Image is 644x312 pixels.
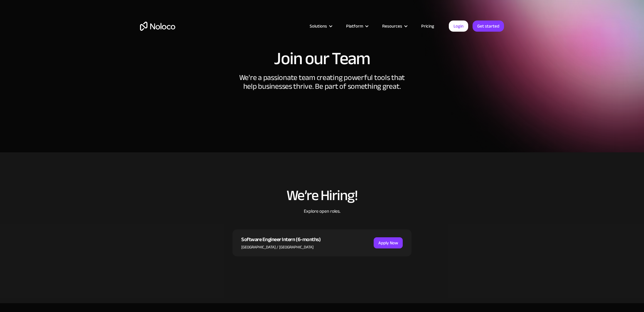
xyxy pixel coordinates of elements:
a: Apply Now [374,237,403,248]
h2: We’re Hiring! [232,187,412,203]
div: We're a passionate team creating powerful tools that help businesses thrive. Be part of something... [234,73,410,105]
div: Resources [375,22,414,30]
div: Explore open roles. [232,208,412,229]
a: Login [449,21,468,32]
a: Pricing [414,22,441,30]
a: home [140,22,175,31]
div: Platform [339,22,375,30]
a: Get started [473,21,504,32]
div: Software Engineer Intern (6-months) [241,235,321,244]
div: Solutions [310,22,327,30]
div: Solutions [302,22,339,30]
h1: Join our Team [140,50,504,67]
div: [GEOGRAPHIC_DATA] / [GEOGRAPHIC_DATA] [241,244,321,250]
div: Platform [346,22,363,30]
div: Resources [382,22,402,30]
